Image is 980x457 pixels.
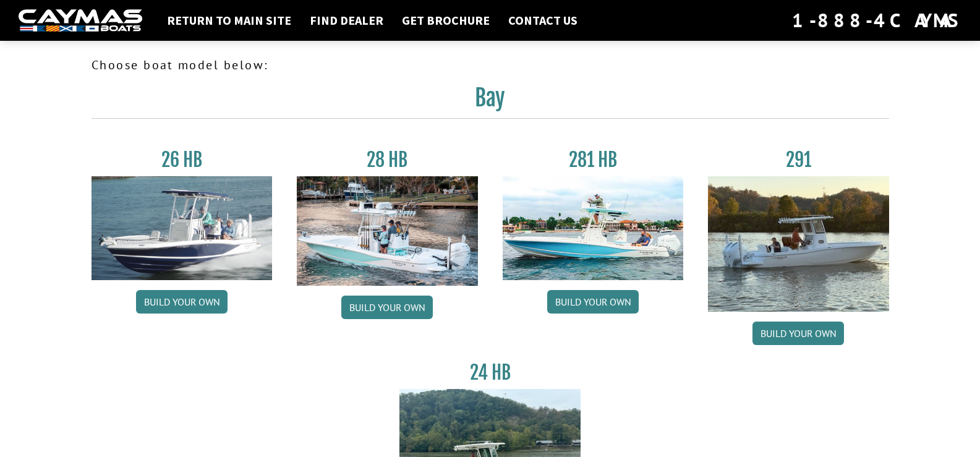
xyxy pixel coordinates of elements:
[304,12,390,28] a: Find Dealer
[503,148,684,171] h3: 281 HB
[161,12,297,28] a: Return to main site
[92,176,273,280] img: 26_new_photo_resized.jpg
[297,176,478,286] img: 28_hb_thumbnail_for_caymas_connect.jpg
[547,290,639,314] a: Build your own
[19,9,142,32] img: white-logo-c9c8dbefe5ff5ceceb0f0178aa75bf4bb51f6bca0971e226c86eb53dfe498488.png
[502,12,584,28] a: Contact Us
[136,290,228,314] a: Build your own
[297,148,478,171] h3: 28 HB
[92,148,273,171] h3: 26 HB
[503,176,684,280] img: 28-hb-twin.jpg
[792,7,961,34] div: 1-888-4CAYMAS
[708,148,889,171] h3: 291
[399,361,581,384] h3: 24 HB
[341,296,433,319] a: Build your own
[396,12,496,28] a: Get Brochure
[92,84,889,119] h2: Bay
[708,176,889,312] img: 291_Thumbnail.jpg
[92,56,889,74] p: Choose boat model below:
[752,322,844,345] a: Build your own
